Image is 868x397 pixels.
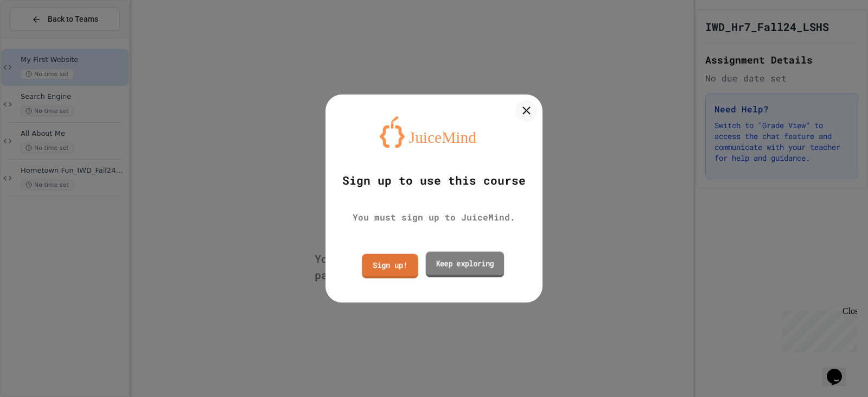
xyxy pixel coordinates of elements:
[342,172,526,190] div: Sign up to use this course
[362,254,418,278] a: Sign up!
[353,211,515,224] div: You must sign up to JuiceMind.
[380,116,488,148] img: logo-orange.svg
[426,251,505,277] a: Keep exploring
[4,4,75,69] div: Chat with us now!Close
